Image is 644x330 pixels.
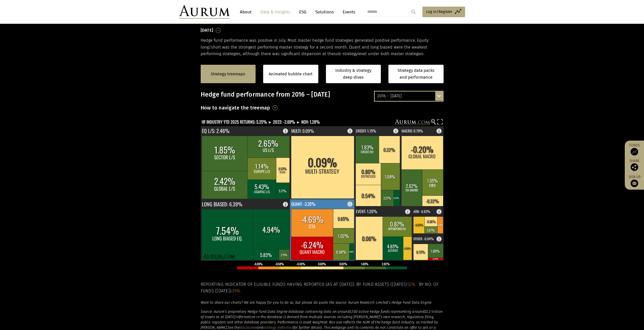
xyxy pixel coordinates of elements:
a: Industry & strategy deep dives [326,65,381,83]
h3: [DATE] [201,27,213,34]
a: Strategy data packs and performance [388,65,444,83]
a: Funds [627,143,641,156]
a: About [237,7,254,17]
span: sub-strategy [334,51,358,56]
a: Log in/Register [422,7,465,17]
span: Log in/Register [426,9,452,15]
a: Events [340,7,355,17]
img: Aurum [179,5,230,19]
input: Submit [408,7,419,17]
em: and [257,325,263,330]
em: Source: Aurum’s proprietary Hedge Fund Data Engine database containing data on around [201,310,349,314]
img: Sign up to our newsletter [631,180,638,187]
em: 3,100 active hedge funds representing around [349,310,424,314]
em: Information in the database is derived from multiple sources including [PERSON_NAME]’s own resear... [201,315,438,330]
a: Solutions [313,7,336,17]
em: $3.2 trillion of assets as at [DATE] [201,310,443,319]
a: Data & Insights [258,7,293,17]
a: Strategy treemaps [211,71,245,77]
em: See the [227,325,240,330]
a: disclaimer [240,325,257,330]
h3: Hedge fund performance from 2016 – [DATE] [201,91,444,98]
em: Want to share our charts? We are happy for you to do so, but please do quote the source: Aurum Re... [201,300,432,305]
a: strategy definition [263,325,293,330]
span: 52% [407,282,415,287]
div: Share [627,159,641,171]
a: Sign up [627,175,641,187]
h3: How to navigate the treemap [201,103,270,112]
img: Access Funds [631,148,638,156]
h5: Reporting indicator of eligible funds having reported (as at [DATE]). By fund assets ([DATE]): . ... [201,281,444,295]
p: Hedge fund performance was positive in July. Most master hedge fund strategies generated positive... [201,37,444,57]
em: . [235,315,236,319]
img: Share this post [631,163,638,171]
a: Animated bubble chart [269,71,313,77]
div: 2016 – [DATE] [375,92,443,101]
a: ESG [297,7,309,17]
span: 39% [232,288,240,294]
